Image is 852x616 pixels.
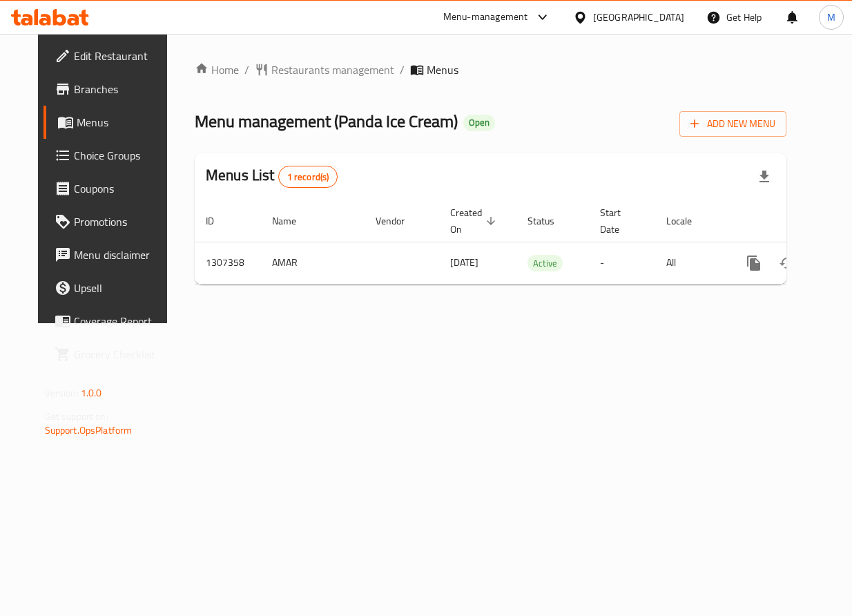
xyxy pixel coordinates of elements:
[450,204,500,238] span: Created On
[272,213,314,229] span: Name
[43,106,180,139] a: Menus
[195,106,458,137] span: Menu management ( Panda Ice Cream )
[527,213,572,229] span: Status
[74,280,169,296] span: Upsell
[74,346,169,363] span: Grocery Checklist
[737,247,771,280] button: more
[679,111,786,137] button: Add New Menu
[427,61,458,78] span: Menus
[771,247,804,280] button: Change Status
[463,117,495,128] span: Open
[81,384,102,402] span: 1.0.0
[43,39,180,73] a: Edit Restaurant
[463,115,495,131] div: Open
[206,165,338,188] h2: Menus List
[74,48,169,64] span: Edit Restaurant
[450,253,478,271] span: [DATE]
[45,384,79,402] span: Version:
[443,9,528,26] div: Menu-management
[195,242,261,284] td: 1307358
[827,10,835,25] span: M
[74,313,169,329] span: Coverage Report
[600,204,639,238] span: Start Date
[43,205,180,238] a: Promotions
[43,238,180,271] a: Menu disclaimer
[43,271,180,305] a: Upsell
[77,114,169,131] span: Menus
[748,160,781,193] div: Export file
[195,61,239,78] a: Home
[74,180,169,197] span: Coupons
[261,242,365,284] td: AMAR
[74,213,169,230] span: Promotions
[43,305,180,338] a: Coverage Report
[376,213,423,229] span: Vendor
[43,73,180,106] a: Branches
[74,81,169,97] span: Branches
[244,61,249,78] li: /
[690,115,775,133] span: Add New Menu
[527,256,563,271] span: Active
[255,61,394,78] a: Restaurants management
[195,61,786,78] nav: breadcrumb
[43,338,180,371] a: Grocery Checklist
[43,139,180,172] a: Choice Groups
[527,255,563,271] div: Active
[74,247,169,263] span: Menu disclaimer
[593,10,684,25] div: [GEOGRAPHIC_DATA]
[74,147,169,164] span: Choice Groups
[278,166,338,188] div: Total records count
[271,61,394,78] span: Restaurants management
[655,242,726,284] td: All
[45,421,133,439] a: Support.OpsPlatform
[45,407,108,425] span: Get support on:
[400,61,405,78] li: /
[43,172,180,205] a: Coupons
[666,213,710,229] span: Locale
[589,242,655,284] td: -
[279,171,338,184] span: 1 record(s)
[206,213,232,229] span: ID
